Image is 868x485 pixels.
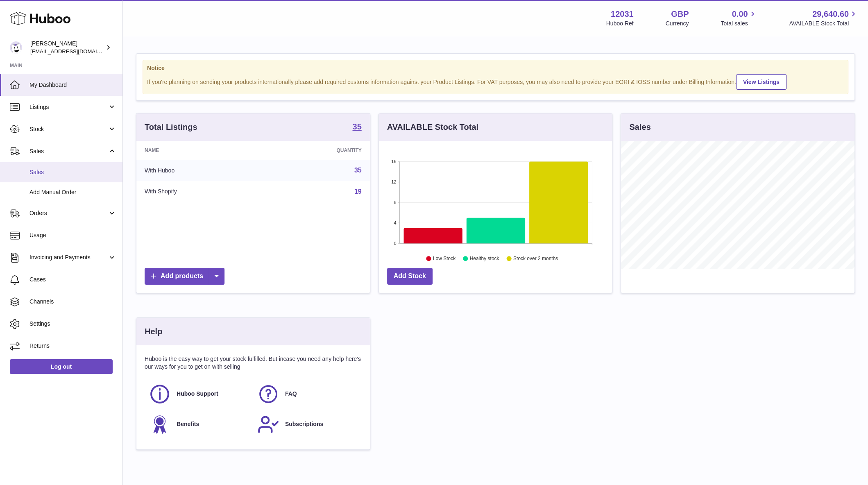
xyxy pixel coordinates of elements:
div: [PERSON_NAME] [30,40,104,55]
strong: 35 [352,122,361,131]
span: [EMAIL_ADDRESS][DOMAIN_NAME] [30,48,120,54]
span: Subscriptions [285,420,323,428]
a: Huboo Support [149,383,249,405]
span: My Dashboard [29,81,116,89]
a: 35 [352,122,361,132]
span: Add Manual Order [29,188,116,196]
text: 0 [394,241,396,246]
h3: AVAILABLE Stock Total [387,122,478,133]
strong: 12031 [611,9,634,20]
span: Orders [29,209,108,217]
span: Total sales [721,20,757,27]
strong: GBP [671,9,689,20]
a: 29,640.60 AVAILABLE Stock Total [789,9,858,27]
span: Cases [29,276,116,283]
text: 4 [394,220,396,225]
strong: Notice [147,64,844,72]
a: FAQ [257,383,358,405]
text: 8 [394,200,396,205]
span: Invoicing and Payments [29,254,108,261]
span: Sales [29,147,108,155]
a: Add Stock [387,268,433,285]
td: With Shopify [136,181,262,202]
a: 0.00 Total sales [721,9,757,27]
span: AVAILABLE Stock Total [789,20,858,27]
span: Benefits [177,420,199,428]
text: 16 [391,159,396,164]
text: 12 [391,179,396,184]
p: Huboo is the easy way to get your stock fulfilled. But incase you need any help here's our ways f... [145,355,362,371]
text: Low Stock [433,256,456,262]
a: View Listings [736,74,786,90]
h3: Help [145,326,162,337]
span: 0.00 [732,9,748,20]
span: Sales [29,168,116,176]
a: Subscriptions [257,413,358,435]
div: Huboo Ref [606,20,634,27]
h3: Total Listings [145,122,197,133]
span: Huboo Support [177,390,218,398]
text: Healthy stock [469,256,499,262]
span: Settings [29,320,116,328]
div: Currency [666,20,689,27]
span: 29,640.60 [812,9,849,20]
span: Returns [29,342,116,350]
a: Benefits [149,413,249,435]
a: 19 [354,188,362,195]
th: Quantity [262,141,370,160]
span: FAQ [285,390,297,398]
div: If you're planning on sending your products internationally please add required customs informati... [147,73,844,90]
span: Usage [29,231,116,239]
span: Stock [29,125,108,133]
a: Add products [145,268,224,285]
span: Channels [29,298,116,306]
a: Log out [10,359,113,374]
text: Stock over 2 months [513,256,558,262]
img: admin@makewellforyou.com [10,41,22,54]
h3: Sales [629,122,650,133]
span: Listings [29,103,108,111]
td: With Huboo [136,160,262,181]
a: 35 [354,167,362,174]
th: Name [136,141,262,160]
